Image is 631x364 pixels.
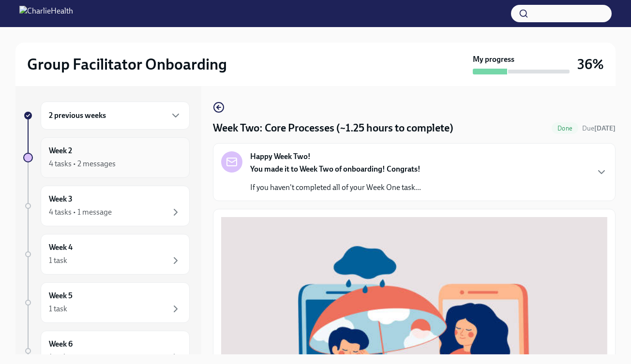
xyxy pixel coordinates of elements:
h6: Week 4 [49,242,73,253]
strong: You made it to Week Two of onboarding! Congrats! [250,164,421,174]
strong: [DATE] [594,124,616,132]
p: If you haven't completed all of your Week One task... [250,182,421,193]
strong: Happy Week Two! [250,151,311,162]
div: 2 previous weeks [41,102,190,130]
h4: Week Two: Core Processes (~1.25 hours to complete) [213,121,453,135]
img: CharlieHealth [19,6,73,21]
div: 4 tasks • 2 messages [49,159,116,169]
h3: 36% [577,56,604,73]
a: Week 51 task [23,282,190,323]
a: Week 34 tasks • 1 message [23,186,190,226]
h6: Week 2 [49,146,72,156]
h6: 2 previous weeks [49,110,106,121]
a: Week 41 task [23,234,190,275]
div: 1 task [49,255,67,266]
h6: Week 6 [49,339,73,349]
h2: Group Facilitator Onboarding [27,55,227,74]
h6: Week 5 [49,291,73,301]
span: October 6th, 2025 08:00 [582,124,616,133]
div: 1 task [49,304,67,314]
strong: My progress [473,54,514,65]
div: 4 tasks • 1 message [49,207,112,218]
div: 1 task [49,352,67,363]
a: Week 24 tasks • 2 messages [23,137,190,178]
h6: Week 3 [49,194,73,204]
span: Due [582,124,616,132]
span: Done [552,125,578,132]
